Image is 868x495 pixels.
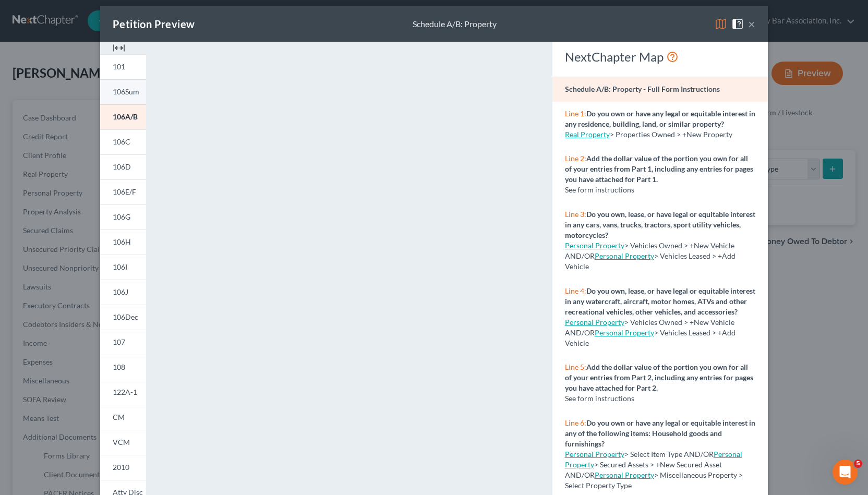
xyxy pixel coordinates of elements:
[113,17,195,31] div: Petition Preview
[113,237,131,246] span: 106H
[565,318,734,337] span: > Vehicles Owned > +New Vehicle AND/OR
[100,455,146,480] a: 2010
[113,413,125,421] span: CM
[565,318,624,327] a: Personal Property
[565,241,624,250] a: Personal Property
[565,251,736,271] span: > Vehicles Leased > +Add Vehicle
[113,62,125,71] span: 101
[565,363,753,392] strong: Add the dollar value of the portion you own for all of your entries from Part 2, including any en...
[565,130,610,139] a: Real Property
[565,154,586,163] span: Line 2:
[100,154,146,179] a: 106D
[565,418,755,448] strong: Do you own or have any legal or equitable interest in any of the following items: Household goods...
[100,355,146,380] a: 108
[565,286,586,295] span: Line 4:
[565,49,755,65] div: NextChapter Map
[610,130,732,139] span: > Properties Owned > +New Property
[100,380,146,405] a: 122A-1
[595,470,654,479] a: Personal Property
[113,42,125,54] img: expand-e0f6d898513216a626fdd78e52531dac95497ffd26381d4c15ee2fc46db09dca.svg
[100,179,146,204] a: 106E/F
[565,109,755,128] strong: Do you own or have any legal or equitable interest in any residence, building, land, or similar p...
[595,251,654,260] a: Personal Property
[565,210,586,219] span: Line 3:
[100,54,146,79] a: 101
[100,430,146,455] a: VCM
[565,185,634,194] span: See form instructions
[100,230,146,255] a: 106H
[100,129,146,154] a: 106C
[715,18,727,30] img: map-eea8200ae884c6f1103ae1953ef3d486a96c86aabb227e865a55264e3737af1f.svg
[565,286,755,316] strong: Do you own, lease, or have legal or equitable interest in any watercraft, aircraft, motor homes, ...
[565,394,634,403] span: See form instructions
[100,204,146,230] a: 106G
[565,450,624,458] a: Personal Property
[113,137,130,146] span: 106C
[113,212,130,221] span: 106G
[100,405,146,430] a: CM
[113,363,125,371] span: 108
[565,450,742,479] span: > Secured Assets > +New Secured Asset AND/OR
[833,460,858,485] iframe: Intercom live chat
[113,112,138,121] span: 106A/B
[731,18,744,30] img: help-close-5ba153eb36485ed6c1ea00a893f15db1cb9b99d6cae46e1a8edb6c62d00a1a76.svg
[113,463,129,472] span: 2010
[565,450,742,469] a: Personal Property
[100,104,146,129] a: 106A/B
[565,470,743,490] span: > Miscellaneous Property > Select Property Type
[565,84,720,93] strong: Schedule A/B: Property - Full Form Instructions
[113,87,139,96] span: 106Sum
[565,241,734,260] span: > Vehicles Owned > +New Vehicle AND/OR
[565,210,755,239] strong: Do you own, lease, or have legal or equitable interest in any cars, vans, trucks, tractors, sport...
[565,418,586,427] span: Line 6:
[565,363,586,371] span: Line 5:
[595,328,654,337] a: Personal Property
[100,255,146,280] a: 106I
[100,79,146,104] a: 106Sum
[113,312,138,321] span: 106Dec
[113,187,136,196] span: 106E/F
[854,460,862,468] span: 5
[100,330,146,355] a: 107
[113,287,128,296] span: 106J
[565,328,736,347] span: > Vehicles Leased > +Add Vehicle
[565,154,753,184] strong: Add the dollar value of the portion you own for all of your entries from Part 1, including any en...
[113,337,125,346] span: 107
[565,450,714,458] span: > Select Item Type AND/OR
[113,262,127,271] span: 106I
[113,388,137,396] span: 122A-1
[100,305,146,330] a: 106Dec
[100,280,146,305] a: 106J
[565,109,586,118] span: Line 1:
[413,18,497,30] div: Schedule A/B: Property
[748,18,755,30] button: ×
[113,162,131,171] span: 106D
[113,438,130,446] span: VCM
